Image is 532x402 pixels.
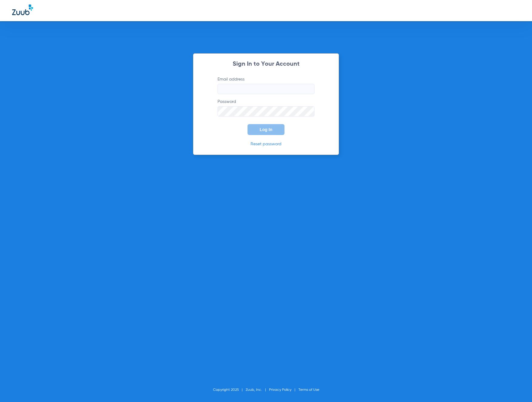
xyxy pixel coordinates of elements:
img: Zuub Logo [12,5,33,15]
label: Password [218,99,314,117]
li: Zuub, Inc. [246,387,269,393]
input: Email address [218,84,314,94]
li: Copyright 2025 [213,387,246,393]
a: Privacy Policy [269,388,291,392]
h2: Sign In to Your Account [208,61,324,67]
a: Terms of Use [298,388,319,392]
input: Password [218,106,314,117]
a: Reset password [251,142,281,146]
button: Log In [248,124,284,135]
label: Email address [218,76,314,94]
span: Log In [260,127,272,132]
